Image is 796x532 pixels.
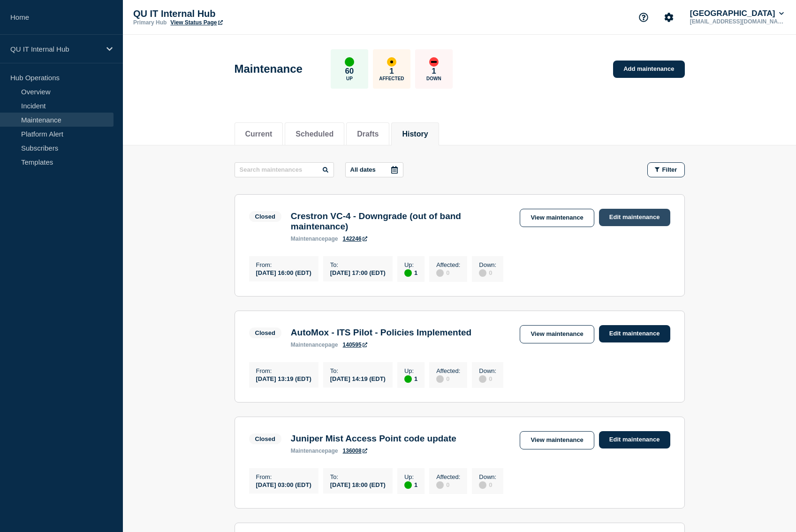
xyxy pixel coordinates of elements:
[256,261,311,268] p: From :
[10,45,100,53] p: QU IT Internal Hub
[520,325,594,343] a: View maintenance
[346,76,353,81] p: Up
[343,448,367,454] a: 136008
[404,480,417,489] div: 1
[330,268,386,276] div: [DATE] 17:00 (EDT)
[436,374,460,383] div: 0
[256,374,311,382] div: [DATE] 13:19 (EDT)
[291,448,325,454] span: maintenance
[436,473,460,480] p: Affected :
[436,367,460,374] p: Affected :
[404,367,417,374] p: Up :
[235,162,334,177] input: Search maintenances
[479,375,486,383] div: disabled
[345,57,354,67] div: up
[387,57,396,67] div: affected
[330,367,386,374] p: To :
[389,67,394,76] p: 1
[436,480,460,489] div: 0
[256,367,311,374] p: From :
[436,481,444,489] div: disabled
[520,209,594,227] a: View maintenance
[245,130,273,138] button: Current
[436,261,460,268] p: Affected :
[256,480,311,488] div: [DATE] 03:00 (EDT)
[345,67,354,76] p: 60
[479,481,486,489] div: disabled
[436,269,444,277] div: disabled
[291,327,471,338] h3: AutoMox - ITS Pilot - Policies Implemented
[255,435,275,442] div: Closed
[659,8,679,27] button: Account settings
[330,473,386,480] p: To :
[345,162,403,177] button: All dates
[170,19,222,26] a: View Status Page
[235,62,303,76] h1: Maintenance
[291,448,338,454] p: page
[479,268,496,277] div: 0
[404,473,417,480] p: Up :
[404,261,417,268] p: Up :
[402,130,428,138] button: History
[330,261,386,268] p: To :
[688,9,786,18] button: [GEOGRAPHIC_DATA]
[613,61,684,78] a: Add maintenance
[599,209,670,226] a: Edit maintenance
[133,8,321,19] p: QU IT Internal Hub
[291,342,325,348] span: maintenance
[133,19,167,26] p: Primary Hub
[296,130,334,138] button: Scheduled
[404,269,412,277] div: up
[330,480,386,488] div: [DATE] 18:00 (EDT)
[520,431,594,449] a: View maintenance
[432,67,436,76] p: 1
[479,261,496,268] p: Down :
[436,375,444,383] div: disabled
[291,433,456,444] h3: Juniper Mist Access Point code update
[343,342,367,348] a: 140595
[599,431,670,448] a: Edit maintenance
[479,473,496,480] p: Down :
[255,213,275,220] div: Closed
[256,473,311,480] p: From :
[357,130,379,138] button: Drafts
[404,481,412,489] div: up
[343,236,367,242] a: 142246
[429,57,439,67] div: down
[479,374,496,383] div: 0
[350,166,376,173] p: All dates
[379,76,404,81] p: Affected
[479,367,496,374] p: Down :
[688,18,786,25] p: [EMAIL_ADDRESS][DOMAIN_NAME]
[436,268,460,277] div: 0
[291,236,338,242] p: page
[404,268,417,277] div: 1
[634,8,653,27] button: Support
[256,268,311,276] div: [DATE] 16:00 (EDT)
[599,325,670,342] a: Edit maintenance
[404,375,412,383] div: up
[479,480,496,489] div: 0
[647,162,685,177] button: Filter
[662,166,677,173] span: Filter
[330,374,386,382] div: [DATE] 14:19 (EDT)
[255,329,275,336] div: Closed
[291,211,511,232] h3: Crestron VC-4 - Downgrade (out of band maintenance)
[404,374,417,383] div: 1
[291,236,325,242] span: maintenance
[479,269,486,277] div: disabled
[291,342,338,348] p: page
[426,76,441,81] p: Down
